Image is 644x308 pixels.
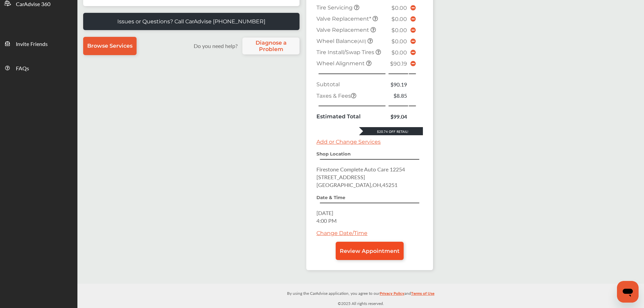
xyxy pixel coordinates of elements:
[316,230,367,236] a: Change Date/Time
[391,5,407,11] span: $0.00
[380,289,404,300] a: Privacy Policy
[117,18,265,25] p: Issues or Questions? Call CarAdvise [PHONE_NUMBER]
[617,281,639,303] iframe: Button to launch messaging window
[357,39,366,44] small: (All)
[316,195,345,200] strong: Date & Time
[390,61,407,67] span: $90.19
[77,289,644,297] p: By using the CarAdvise application, you agree to our and
[316,60,366,67] span: Wheel Alignment
[87,43,133,49] span: Browse Services
[316,165,405,173] span: Firestone Complete Auto Care 12254
[316,16,373,22] span: Valve Replacement*
[246,40,296,52] span: Diagnose a Problem
[336,242,404,260] a: Review Appointment
[359,129,423,134] div: $20.74 Off Retail!
[391,49,407,56] span: $0.00
[388,79,409,90] td: $90.19
[77,284,644,308] div: © 2025 All rights reserved.
[391,16,407,22] span: $0.00
[391,27,407,33] span: $0.00
[315,79,388,90] td: Subtotal
[316,38,367,44] span: Wheel Balance
[242,38,300,54] a: Diagnose a Problem
[316,151,351,157] strong: Shop Location
[316,139,381,145] a: Add or Change Services
[388,111,409,122] td: $99.04
[316,209,333,217] span: [DATE]
[391,38,407,45] span: $0.00
[411,289,434,300] a: Terms of Use
[16,64,29,73] span: FAQs
[340,248,400,254] span: Review Appointment
[316,217,337,224] span: 4:00 PM
[316,4,354,11] span: Tire Servicing
[316,49,376,55] span: Tire Install/Swap Tires
[316,93,356,99] span: Taxes & Fees
[16,40,48,49] span: Invite Friends
[388,90,409,101] td: $8.85
[316,27,371,33] span: Valve Replacement
[315,111,388,122] td: Estimated Total
[83,37,137,55] a: Browse Services
[190,42,241,50] label: Do you need help?
[316,181,398,189] span: [GEOGRAPHIC_DATA] , OH , 45251
[83,13,300,30] a: Issues or Questions? Call CarAdvise [PHONE_NUMBER]
[316,173,365,181] span: [STREET_ADDRESS]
